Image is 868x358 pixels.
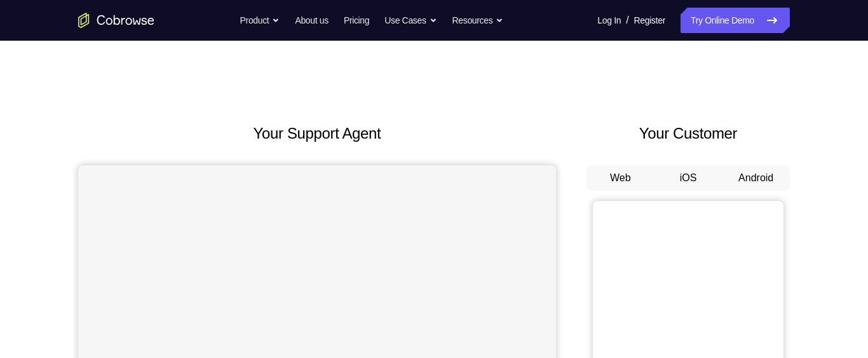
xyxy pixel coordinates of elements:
button: Web [587,165,654,191]
button: iOS [654,165,722,191]
a: Log In [597,8,621,33]
a: About us [295,8,328,33]
a: Try Online Demo [681,8,790,33]
button: Resources [452,8,504,33]
button: Product [240,8,280,33]
span: / [626,13,628,28]
a: Go to the home page [78,13,154,28]
h2: Your Support Agent [78,122,556,145]
a: Pricing [344,8,369,33]
button: Android [722,165,790,191]
a: Register [634,8,665,33]
h2: Your Customer [587,122,790,145]
button: Use Cases [384,8,437,33]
